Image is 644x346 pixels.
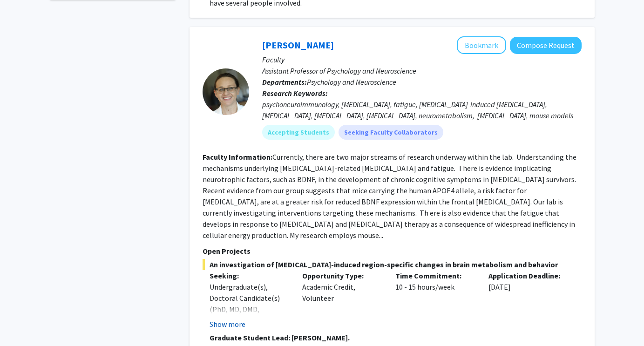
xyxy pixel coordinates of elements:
[262,88,328,98] b: Research Keywords:
[210,270,289,281] p: Seeking:
[262,125,335,140] mat-chip: Accepting Students
[339,125,443,140] mat-chip: Seeking Faculty Collaborators
[388,270,481,330] div: 10 - 15 hours/week
[203,152,272,162] b: Faculty Information:
[295,270,388,330] div: Academic Credit, Volunteer
[395,270,475,281] p: Time Commitment:
[210,319,245,330] button: Show more
[307,77,396,87] span: Psychology and Neuroscience
[262,77,307,87] b: Departments:
[203,259,582,270] span: An investigation of [MEDICAL_DATA]-induced region-specific changes in brain metabolism and behavior
[510,37,582,54] button: Compose Request to Elisabeth Vichaya
[203,152,576,240] fg-read-more: Currently, there are two major streams of research underway within the lab. Understanding the mec...
[262,99,582,121] div: psychoneuroimmunology, [MEDICAL_DATA], fatigue, [MEDICAL_DATA]-induced [MEDICAL_DATA], [MEDICAL_D...
[262,54,582,65] p: Faculty
[488,270,568,281] p: Application Deadline:
[302,270,381,281] p: Opportunity Type:
[457,36,506,54] button: Add Elisabeth Vichaya to Bookmarks
[203,245,582,257] p: Open Projects
[262,65,582,76] p: Assistant Professor of Psychology and Neuroscience
[262,39,334,51] a: [PERSON_NAME]
[7,304,40,339] iframe: Chat
[481,270,575,330] div: [DATE]
[210,333,350,342] strong: Graduate Student Lead: [PERSON_NAME].
[210,281,289,326] div: Undergraduate(s), Doctoral Candidate(s) (PhD, MD, DMD, PharmD, etc.), Faculty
